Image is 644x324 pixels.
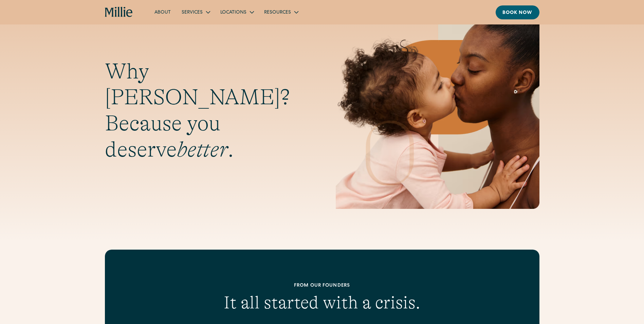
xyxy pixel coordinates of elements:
[502,10,533,17] div: Book now
[215,6,259,18] div: Locations
[336,12,539,209] img: Mother and baby sharing a kiss, highlighting the emotional bond and nurturing care at the heart o...
[105,7,133,18] a: home
[177,137,228,162] em: better
[259,6,303,18] div: Resources
[105,58,309,163] h1: Why [PERSON_NAME]? Because you deserve .
[148,292,496,313] h2: It all started with a crisis.
[148,282,496,289] div: From our founders
[182,9,203,16] div: Services
[149,6,176,18] a: About
[496,5,539,19] a: Book now
[264,9,291,16] div: Resources
[176,6,215,18] div: Services
[220,9,246,16] div: Locations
